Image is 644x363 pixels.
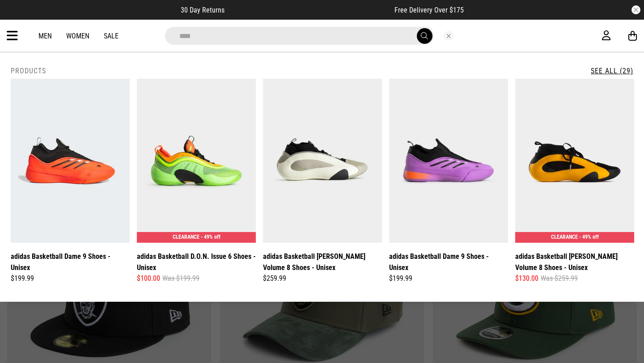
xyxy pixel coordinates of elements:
a: See All (29) [591,67,633,75]
a: Men [38,32,52,40]
a: Sale [104,32,119,40]
span: 30 Day Returns [181,6,225,14]
span: Was $199.99 [162,273,199,284]
div: $199.99 [389,273,508,284]
img: Adidas Basketball D.o.n. Issue 6 Shoes - Unisex in Green [137,79,256,243]
a: adidas Basketball [PERSON_NAME] Volume 8 Shoes - Unisex [263,251,382,273]
span: Was $259.99 [541,273,578,284]
span: CLEARANCE [551,234,578,240]
img: Adidas Basketball Dame 9 Shoes - Unisex in Purple [389,79,508,243]
a: adidas Basketball [PERSON_NAME] Volume 8 Shoes - Unisex [515,251,634,273]
a: Women [66,32,89,40]
iframe: Customer reviews powered by Trustpilot [242,5,377,14]
span: - 49% off [201,234,220,240]
div: $259.99 [263,273,382,284]
img: Adidas Basketball Dame 9 Shoes - Unisex in Red [11,79,130,243]
span: CLEARANCE [173,234,199,240]
div: $199.99 [11,273,130,284]
span: Free Delivery Over $175 [394,6,464,14]
a: adidas Basketball D.O.N. Issue 6 Shoes - Unisex [137,251,256,273]
img: Adidas Basketball Harden Volume 8 Shoes - Unisex in Yellow [515,79,634,243]
button: Open LiveChat chat widget [7,4,34,30]
span: $130.00 [515,273,538,284]
span: $100.00 [137,273,160,284]
button: Close search [444,31,453,41]
h2: Products [11,67,46,75]
img: Adidas Basketball Harden Volume 8 Shoes - Unisex in Grey [263,79,382,243]
a: adidas Basketball Dame 9 Shoes - Unisex [389,251,508,273]
span: - 49% off [579,234,599,240]
a: adidas Basketball Dame 9 Shoes - Unisex [11,251,130,273]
